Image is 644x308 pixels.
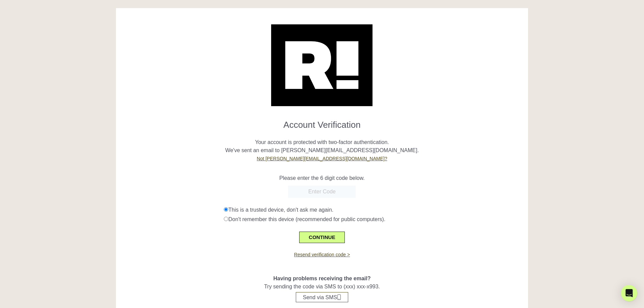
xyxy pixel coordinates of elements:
[121,114,523,130] h1: Account Verification
[296,292,348,302] button: Send via SMS
[273,276,371,281] span: Having problems receiving the email?
[257,156,387,161] a: Not [PERSON_NAME][EMAIL_ADDRESS][DOMAIN_NAME]?
[121,130,523,163] p: Your account is protected with two-factor authentication. We've sent an email to [PERSON_NAME][EM...
[299,232,344,243] button: CONTINUE
[271,24,373,106] img: Retention.com
[121,258,523,302] div: Try sending the code via SMS to (xxx) xxx-x993.
[288,186,356,198] input: Enter Code
[224,206,523,214] div: This is a trusted device, don't ask me again.
[121,174,523,182] p: Please enter the 6 digit code below.
[294,252,350,257] a: Resend verification code >
[224,215,523,223] div: Don't remember this device (recommended for public computers).
[621,285,637,301] div: Open Intercom Messenger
